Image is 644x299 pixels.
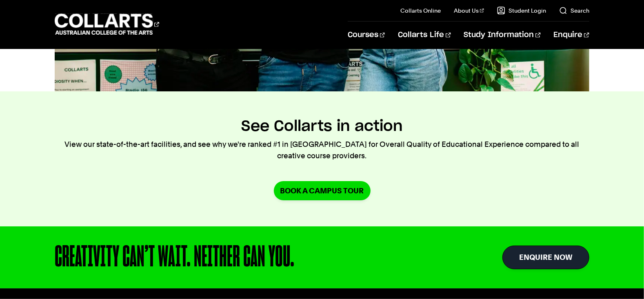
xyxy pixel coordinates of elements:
a: Enquire Now [502,246,589,269]
p: View our state-of-the-art facilities, and see why we're ranked #1 in [GEOGRAPHIC_DATA] for Overal... [55,139,589,162]
a: About Us [454,7,484,15]
a: Collarts Life [398,22,451,49]
a: Collarts Online [400,7,441,15]
h2: See Collarts in action [241,117,403,135]
a: Courses [348,22,385,49]
a: Book a campus tour [274,181,371,200]
a: Enquire [554,22,589,49]
a: Student Login [497,7,546,15]
div: CREATIVITY CAN’T WAIT. NEITHER CAN YOU. [55,243,450,272]
a: Search [559,7,589,15]
a: Study Information [464,22,541,49]
div: Go to homepage [55,13,159,36]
